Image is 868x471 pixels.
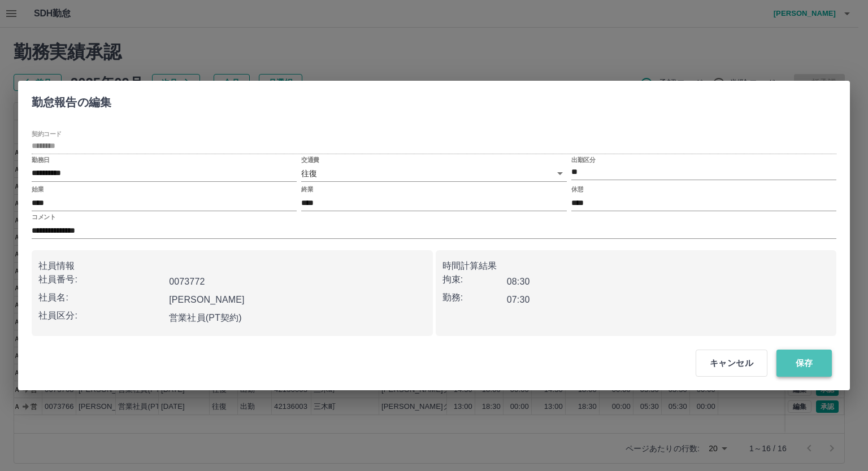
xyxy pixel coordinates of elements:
p: 時間計算結果 [442,259,830,273]
label: 契約コード [32,129,62,138]
label: 休憩 [571,185,583,194]
label: コメント [32,213,55,221]
button: 保存 [776,350,832,377]
p: 拘束: [442,273,507,286]
b: 07:30 [507,295,530,304]
p: 勤務: [442,291,507,304]
label: 交通費 [301,155,319,164]
button: キャンセル [696,350,767,377]
label: 終業 [301,185,313,194]
b: [PERSON_NAME] [169,295,245,304]
p: 社員番号: [38,273,164,286]
label: 出勤区分 [571,155,595,164]
b: 営業社員(PT契約) [169,313,242,322]
label: 始業 [32,185,44,194]
b: 0073772 [169,277,205,286]
h2: 勤怠報告の編集 [18,81,125,119]
p: 社員区分: [38,309,164,322]
label: 勤務日 [32,155,50,164]
p: 社員情報 [38,259,426,273]
div: 往復 [301,165,566,182]
p: 社員名: [38,291,164,304]
b: 08:30 [507,277,530,286]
